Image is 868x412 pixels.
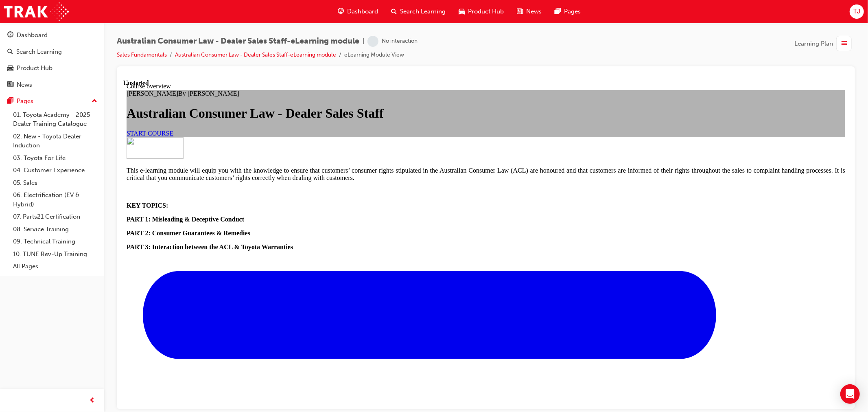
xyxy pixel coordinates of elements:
a: 02. New - Toyota Dealer Induction [10,130,101,152]
span: up-icon [92,96,97,107]
button: TJ [850,4,864,19]
span: Learning Plan [794,39,833,48]
span: Course overview [3,3,48,10]
span: Product Hub [468,7,504,16]
a: Dashboard [3,28,101,43]
a: 09. Technical Training [10,235,101,248]
span: news-icon [7,81,13,89]
span: pages-icon [7,98,13,105]
a: search-iconSearch Learning [385,3,452,20]
p: This e-learning module will equip you with the knowledge to ensure that customers’ consumer right... [3,88,722,102]
span: guage-icon [7,32,13,39]
a: car-iconProduct Hub [452,3,510,20]
a: 06. Electrification (EV & Hybrid) [10,189,101,210]
a: All Pages [10,260,101,273]
a: guage-iconDashboard [331,3,385,20]
span: search-icon [7,48,13,56]
span: [PERSON_NAME] [3,11,55,18]
a: 01. Toyota Academy - 2025 Dealer Training Catalogue [10,109,101,130]
a: 10. TUNE Rev-Up Training [10,248,101,261]
strong: PART 1: Misleading & Deceptive Conduct [3,136,121,143]
span: car-icon [7,65,13,72]
span: Australian Consumer Law - Dealer Sales Staff-eLearning module [117,37,359,46]
span: list-icon [841,39,847,49]
span: car-icon [459,7,465,17]
a: Sales Fundamentals [117,51,167,58]
a: Australian Consumer Law - Dealer Sales Staff-eLearning module [175,51,336,58]
span: Pages [564,7,581,16]
button: Learning Plan [794,36,855,51]
span: news-icon [517,7,523,17]
span: TJ [853,7,860,16]
strong: PART 2: Consumer Guarantees & Remedies [3,150,127,157]
a: news-iconNews [510,3,548,20]
div: No interaction [382,37,418,45]
span: search-icon [391,7,397,17]
a: Product Hub [3,61,101,76]
a: 08. Service Training [10,223,101,236]
span: pages-icon [555,7,561,17]
img: Trak [4,2,69,21]
span: guage-icon [338,7,344,17]
span: Search Learning [400,7,446,16]
a: 07. Parts21 Certification [10,210,101,223]
div: Product Hub [17,64,52,73]
a: 03. Toyota For Life [10,152,101,164]
a: 04. Customer Experience [10,164,101,177]
a: 05. Sales [10,177,101,189]
h1: Australian Consumer Law - Dealer Sales Staff [3,26,722,42]
div: News [17,80,32,90]
span: prev-icon [90,396,96,406]
span: Dashboard [347,7,378,16]
a: START COURSE [3,50,50,57]
strong: PART 3: Interaction between the ACL & Toyota Warranties [3,164,170,171]
a: pages-iconPages [548,3,587,20]
span: learningRecordVerb_NONE-icon [367,36,378,47]
li: eLearning Module View [344,50,404,60]
div: Pages [17,96,33,106]
span: News [526,7,542,16]
div: Dashboard [17,31,48,40]
a: Search Learning [3,44,101,59]
button: DashboardSearch LearningProduct HubNews [3,26,101,94]
button: Pages [3,94,101,109]
span: | [363,37,364,46]
strong: KEY TOPICS: [3,123,45,129]
div: Open Intercom Messenger [840,384,860,404]
span: By [PERSON_NAME] [55,11,116,18]
div: Search Learning [16,47,62,57]
a: News [3,77,101,92]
